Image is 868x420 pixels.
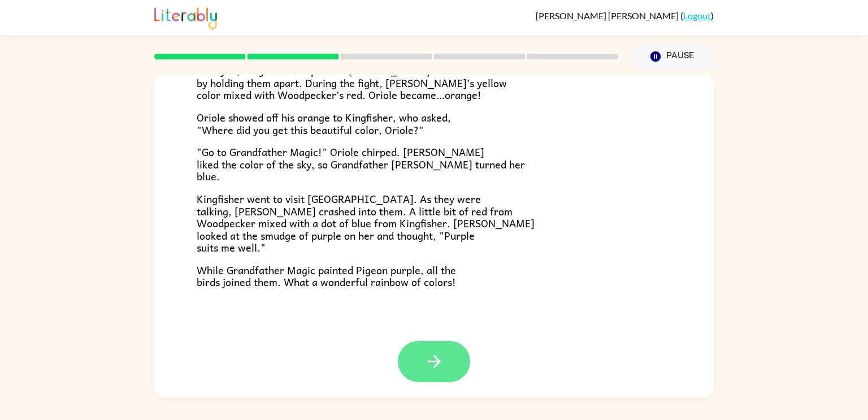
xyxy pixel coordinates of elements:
[154,5,217,29] img: Literably
[536,10,714,21] div: ( )
[632,44,714,70] button: Pause
[197,144,525,184] span: "Go to Grandfather Magic!" Oriole chirped. [PERSON_NAME] liked the color of the sky, so Grandfath...
[197,262,456,291] span: While Grandfather Magic painted Pigeon purple, all the birds joined them. What a wonderful rainbo...
[197,109,451,138] span: Oriole showed off his orange to Kingfisher, who asked, "Where did you get this beautiful color, O...
[683,10,711,21] a: Logout
[197,190,535,256] span: Kingfisher went to visit [GEOGRAPHIC_DATA]. As they were talking, [PERSON_NAME] crashed into them...
[536,10,680,21] span: [PERSON_NAME] [PERSON_NAME]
